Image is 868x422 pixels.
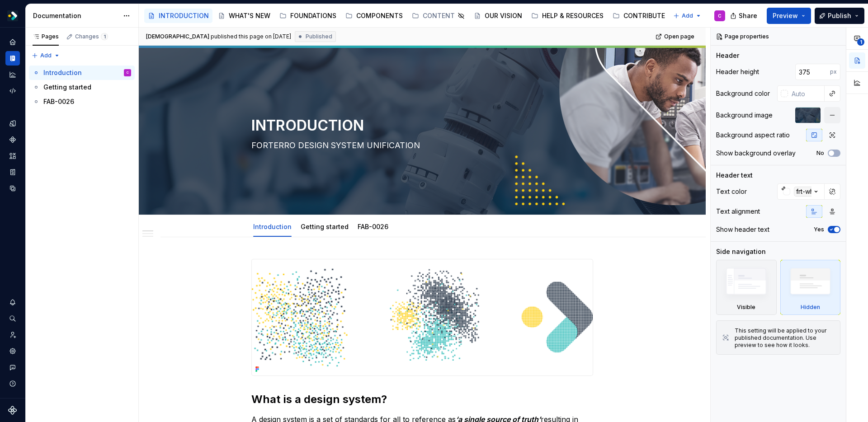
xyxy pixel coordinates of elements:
[5,295,20,309] button: Notifications
[8,406,17,415] svg: Supernova Logo
[716,89,770,98] div: Background color
[276,9,340,23] a: FOUNDATIONS
[801,304,820,311] div: Hidden
[470,9,526,23] a: OUR VISION
[75,33,108,40] div: Changes
[735,327,835,349] div: This setting will be applied to your published documentation. Use preview to see how it looks.
[788,85,825,102] input: Auto
[737,304,755,311] div: Visible
[716,247,766,256] div: Side navigation
[718,12,722,19] div: C
[342,9,406,23] a: COMPONENTS
[716,51,739,60] div: Header
[127,68,129,77] div: C
[773,11,798,20] span: Preview
[250,138,591,153] textarea: FORTERRO DESIGN SYSTEM UNIFICATION
[716,187,747,196] div: Text color
[229,11,270,20] div: WHAT'S NEW
[5,35,20,49] a: Home
[780,260,841,315] div: Hidden
[5,67,20,82] a: Analytics
[29,66,135,80] a: IntroductionC
[144,7,669,25] div: Page tree
[40,52,52,59] span: Add
[857,38,864,46] span: 1
[5,311,20,326] button: Search ⌘K
[795,64,830,80] input: Auto
[7,10,18,21] img: 19b433f1-4eb9-4ddc-9788-ff6ca78edb97.png
[29,66,135,109] div: Page tree
[43,97,74,106] div: FAB-0026
[777,183,825,200] button: frt-white-500
[250,217,295,236] div: Introduction
[29,80,135,94] a: Getting started
[5,84,20,98] a: Code automation
[250,115,591,136] textarea: INTRODUCTION
[211,33,291,40] div: published this page on [DATE]
[542,11,604,20] div: HELP & RESOURCES
[716,225,769,234] div: Show header text
[33,11,118,20] div: Documentation
[816,150,824,157] label: No
[716,171,753,180] div: Header text
[290,11,336,20] div: FOUNDATIONS
[485,11,522,20] div: OUR VISION
[408,9,468,23] a: CONTENT
[609,9,669,23] a: CONTRIBUTE
[794,187,838,197] div: frt-white-500
[716,260,777,315] div: Visible
[716,149,796,158] div: Show background overlay
[29,94,135,109] a: FAB-0026
[739,11,757,20] span: Share
[682,12,693,19] span: Add
[43,68,82,77] div: Introduction
[814,226,824,233] label: Yes
[670,9,704,22] button: Add
[5,149,20,163] a: Assets
[301,223,349,230] a: Getting started
[5,344,20,358] a: Settings
[528,9,607,23] a: HELP & RESOURCES
[5,181,20,196] a: Data sources
[623,11,665,20] div: CONTRIBUTE
[716,207,760,216] div: Text alignment
[146,33,209,40] span: [DEMOGRAPHIC_DATA]
[356,11,403,20] div: COMPONENTS
[5,328,20,342] a: Invite team
[251,392,593,407] h2: What is a design system?
[828,11,851,20] span: Publish
[144,9,212,23] a: INTRODUCTION
[306,33,332,40] span: Published
[5,132,20,147] a: Components
[5,116,20,131] a: Design tokens
[354,217,392,236] div: FAB-0026
[815,8,864,24] button: Publish
[5,165,20,179] a: Storybook stories
[664,33,694,40] span: Open page
[33,33,59,40] div: Pages
[653,30,698,43] a: Open page
[5,51,20,66] a: Documentation
[716,131,790,140] div: Background aspect ratio
[830,68,837,75] p: px
[767,8,811,24] button: Preview
[297,217,352,236] div: Getting started
[43,83,91,92] div: Getting started
[253,223,292,230] a: Introduction
[716,67,759,76] div: Header height
[358,223,388,230] a: FAB-0026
